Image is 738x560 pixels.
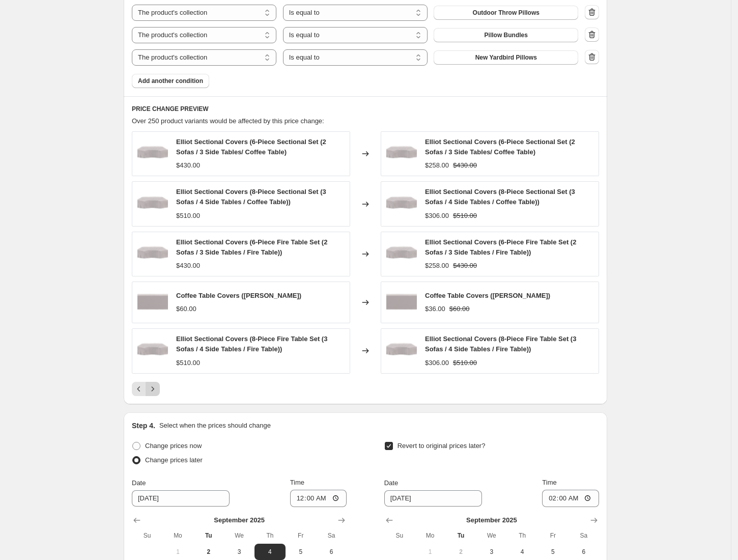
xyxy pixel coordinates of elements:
button: Show previous month, August 2025 [382,513,396,527]
strike: $60.00 [449,304,470,314]
th: Tuesday [193,527,224,544]
span: Outdoor Throw Pillows [473,9,540,17]
button: Friday September 5 2025 [286,544,316,560]
th: Saturday [569,527,599,544]
span: Coffee Table Covers ([PERSON_NAME]) [176,292,301,299]
img: ELLIOTSECTIONALCOVERS_80x.png [137,138,168,169]
div: $306.00 [425,358,449,368]
span: 1 [419,548,441,556]
th: Friday [286,527,316,544]
span: Elliot Sectional Covers (8-Piece Sectional Set (3 Sofas / 4 Side Tables / Coffee Table)) [425,188,575,206]
img: ELLIOTSECTIONALCOVERS_80x.png [137,239,168,269]
span: 3 [228,548,250,556]
button: Today Tuesday September 2 2025 [193,544,224,560]
span: New Yardbird Pillows [475,53,537,62]
span: Elliot Sectional Covers (6-Piece Sectional Set (2 Sofas / 3 Side Tables/ Coffee Table) [176,138,326,156]
span: Elliot Sectional Covers (8-Piece Fire Table Set (3 Sofas / 4 Side Tables / Fire Table)) [425,335,576,353]
span: Tu [197,531,220,540]
th: Sunday [384,527,415,544]
th: Wednesday [224,527,254,544]
span: Su [388,531,411,540]
span: 5 [542,548,564,556]
th: Thursday [254,527,285,544]
span: Elliot Sectional Covers (6-Piece Fire Table Set (2 Sofas / 3 Side Tables / Fire Table)) [176,238,327,256]
input: 12:00 [542,490,599,507]
span: 4 [511,548,533,556]
div: $36.00 [425,304,445,314]
button: Wednesday September 3 2025 [224,544,254,560]
button: Thursday September 4 2025 [507,544,537,560]
span: Elliot Sectional Covers (6-Piece Sectional Set (2 Sofas / 3 Side Tables/ Coffee Table) [425,138,575,156]
button: Previous [132,382,146,396]
button: Saturday September 6 2025 [569,544,599,560]
span: 5 [290,548,312,556]
button: Saturday September 6 2025 [316,544,347,560]
th: Tuesday [445,527,476,544]
strike: $510.00 [453,211,477,221]
span: 6 [573,548,595,556]
span: 2 [197,548,220,556]
p: Select when the prices should change [159,421,271,431]
span: 4 [259,548,281,556]
button: Outdoor Throw Pillows [434,6,578,20]
button: Show previous month, August 2025 [130,513,144,527]
h2: Step 4. [132,421,155,431]
span: Over 250 product variants would be affected by this price change: [132,117,324,125]
span: Su [136,531,158,540]
img: ELLIOTSECTIONALCOVERS_80x.png [386,239,417,269]
span: Date [384,479,398,487]
button: Thursday September 4 2025 [254,544,285,560]
img: COFFEETABLECOVERS_80x.png [386,287,417,318]
img: ELLIOTSECTIONALCOVERS_80x.png [386,189,417,219]
button: Pillow Bundles [434,28,578,42]
button: Wednesday September 3 2025 [476,544,507,560]
input: 9/2/2025 [132,490,230,507]
span: Add another condition [138,77,203,85]
span: Elliot Sectional Covers (8-Piece Sectional Set (3 Sofas / 4 Side Tables / Coffee Table)) [176,188,326,206]
span: Time [542,479,556,486]
span: Elliot Sectional Covers (8-Piece Fire Table Set (3 Sofas / 4 Side Tables / Fire Table)) [176,335,327,353]
button: Monday September 1 2025 [162,544,193,560]
nav: Pagination [132,382,160,396]
div: $430.00 [176,261,200,271]
span: Change prices later [145,456,203,464]
span: 3 [480,548,503,556]
img: ELLIOTSECTIONALCOVERS_80x.png [386,138,417,169]
strike: $430.00 [453,261,477,271]
th: Sunday [132,527,162,544]
th: Wednesday [476,527,507,544]
th: Thursday [507,527,537,544]
button: Show next month, October 2025 [587,513,601,527]
img: ELLIOTSECTIONALCOVERS_80x.png [137,335,168,366]
div: $60.00 [176,304,196,314]
span: Change prices now [145,442,202,450]
img: COFFEETABLECOVERS_80x.png [137,287,168,318]
button: Next [146,382,160,396]
th: Monday [415,527,445,544]
div: $430.00 [176,160,200,171]
span: Th [259,531,281,540]
span: Fr [542,531,564,540]
span: Tu [449,531,472,540]
span: We [480,531,503,540]
div: $258.00 [425,160,449,171]
span: 6 [320,548,343,556]
img: ELLIOTSECTIONALCOVERS_80x.png [137,189,168,219]
input: 12:00 [290,490,347,507]
div: $510.00 [176,358,200,368]
span: Coffee Table Covers ([PERSON_NAME]) [425,292,550,299]
button: Monday September 1 2025 [415,544,445,560]
span: Time [290,479,304,486]
span: Fr [290,531,312,540]
th: Monday [162,527,193,544]
span: 2 [449,548,472,556]
strike: $430.00 [453,160,477,171]
span: Date [132,479,146,487]
button: Friday September 5 2025 [537,544,568,560]
input: 9/2/2025 [384,490,482,507]
span: Th [511,531,533,540]
img: ELLIOTSECTIONALCOVERS_80x.png [386,335,417,366]
div: $306.00 [425,211,449,221]
span: Pillow Bundles [485,31,528,39]
span: Sa [320,531,343,540]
